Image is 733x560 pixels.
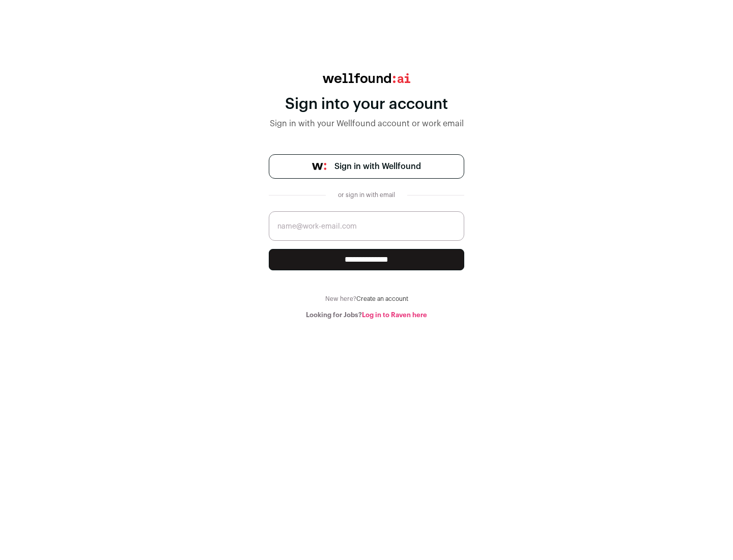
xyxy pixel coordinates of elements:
[356,296,408,302] a: Create an account
[312,163,326,170] img: wellfound-symbol-flush-black-fb3c872781a75f747ccb3a119075da62bfe97bd399995f84a933054e44a575c4.png
[269,154,464,179] a: Sign in with Wellfound
[269,311,464,319] div: Looking for Jobs?
[269,211,464,241] input: name@work-email.com
[269,295,464,303] div: New here?
[334,160,421,173] span: Sign in with Wellfound
[269,95,464,114] div: Sign into your account
[269,118,464,130] div: Sign in with your Wellfound account or work email
[362,312,427,318] a: Log in to Raven here
[323,73,410,83] img: wellfound:ai
[334,191,399,199] div: or sign in with email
